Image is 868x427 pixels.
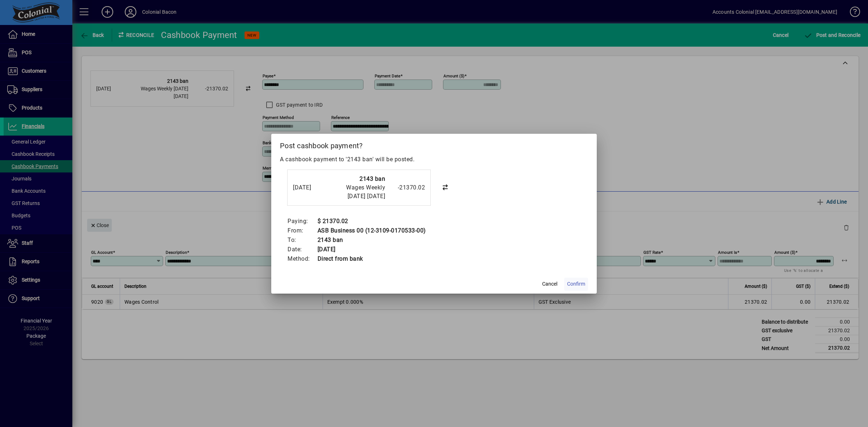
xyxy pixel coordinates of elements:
[317,245,426,254] td: [DATE]
[542,280,557,288] span: Cancel
[538,278,561,291] button: Cancel
[287,235,317,245] td: To:
[287,226,317,235] td: From:
[346,184,385,200] span: Wages Weekly [DATE] [DATE]
[317,217,426,226] td: $ 21370.02
[359,175,385,182] strong: 2143 ban
[317,235,426,245] td: 2143 ban
[287,245,317,254] td: Date:
[389,183,425,192] div: -21370.02
[293,183,322,192] div: [DATE]
[271,134,597,155] h2: Post cashbook payment?
[280,155,588,164] p: A cashbook payment to '2143 ban' will be posted.
[564,278,588,291] button: Confirm
[287,254,317,264] td: Method:
[317,226,426,235] td: ASB Business 00 (12-3109-0170533-00)
[567,280,585,288] span: Confirm
[287,217,317,226] td: Paying:
[317,254,426,264] td: Direct from bank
